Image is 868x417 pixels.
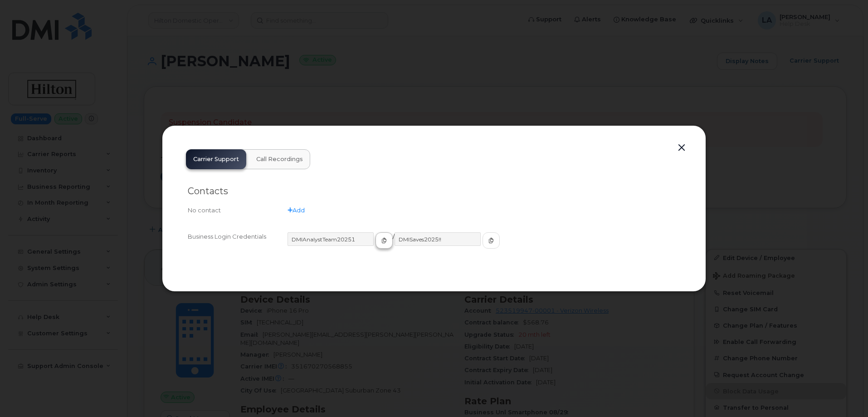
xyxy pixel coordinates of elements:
button: copy to clipboard [483,232,500,249]
span: Call Recordings [256,156,303,163]
h2: Contacts [188,186,680,197]
div: / [288,232,680,257]
div: Business Login Credentials [188,232,288,257]
button: copy to clipboard [375,232,393,249]
iframe: Messenger Launcher [829,378,861,410]
div: No contact [188,206,288,215]
a: Add [288,206,305,214]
